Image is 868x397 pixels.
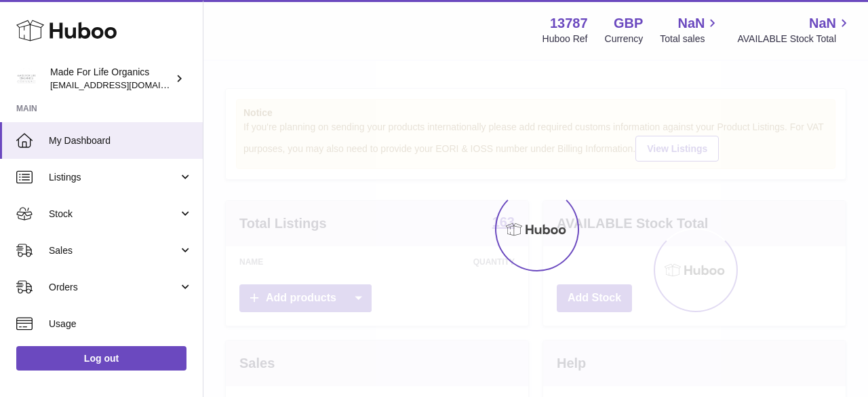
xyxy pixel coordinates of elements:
span: NaN [677,14,705,33]
span: Total sales [660,33,720,45]
div: Made For Life Organics [50,66,172,92]
span: NaN [809,14,836,33]
strong: GBP [614,14,643,33]
span: AVAILABLE Stock Total [737,33,852,45]
img: internalAdmin-13787@internal.huboo.com [16,69,37,89]
span: Sales [49,244,178,257]
span: Orders [49,281,178,294]
span: [EMAIL_ADDRESS][DOMAIN_NAME] [50,79,199,90]
a: Log out [16,346,186,371]
span: Listings [49,171,178,184]
div: Huboo Ref [542,33,588,45]
span: Usage [49,318,193,330]
a: NaN Total sales [660,14,720,45]
div: Currency [605,33,644,45]
span: Stock [49,208,178,221]
strong: 13787 [550,14,588,33]
span: My Dashboard [49,134,193,147]
a: NaN AVAILABLE Stock Total [737,14,852,45]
